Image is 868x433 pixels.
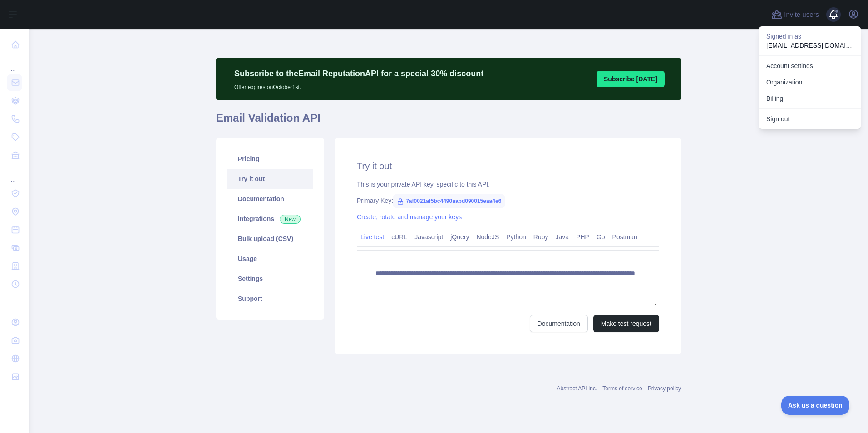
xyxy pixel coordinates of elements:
[7,294,22,312] div: ...
[593,230,609,244] a: Go
[227,249,313,269] a: Usage
[388,230,411,244] a: cURL
[234,80,483,91] p: Offer expires on October 1st.
[530,315,588,332] a: Documentation
[7,165,22,183] div: ...
[759,90,861,107] button: Billing
[784,10,819,20] span: Invite users
[447,230,473,244] a: jQuery
[597,71,665,87] button: Subscribe [DATE]
[411,230,447,244] a: Javascript
[393,194,505,208] span: 7af0021af5bc4490aabd090015eaa4e6
[227,209,313,229] a: Integrations New
[648,385,681,392] a: Privacy policy
[7,54,22,73] div: ...
[503,230,530,244] a: Python
[357,230,388,244] a: Live test
[766,32,853,41] p: Signed in as
[357,180,659,189] div: This is your private API key, specific to this API.
[227,229,313,249] a: Bulk upload (CSV)
[759,74,861,90] a: Organization
[357,160,659,172] h2: Try it out
[602,385,642,392] a: Terms of service
[781,396,850,415] iframe: Toggle Customer Support
[357,196,659,205] div: Primary Key:
[769,7,821,22] button: Invite users
[593,315,659,332] button: Make test request
[572,230,593,244] a: PHP
[227,269,313,289] a: Settings
[227,289,313,309] a: Support
[759,58,861,74] a: Account settings
[227,169,313,189] a: Try it out
[227,149,313,169] a: Pricing
[530,230,552,244] a: Ruby
[234,67,483,80] p: Subscribe to the Email Reputation API for a special 30 % discount
[357,213,462,221] a: Create, rotate and manage your keys
[280,215,301,224] span: New
[552,230,573,244] a: Java
[609,230,641,244] a: Postman
[473,230,503,244] a: NodeJS
[557,385,597,392] a: Abstract API Inc.
[227,189,313,209] a: Documentation
[759,111,861,127] button: Sign out
[216,111,681,133] h1: Email Validation API
[766,41,853,50] p: [EMAIL_ADDRESS][DOMAIN_NAME]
